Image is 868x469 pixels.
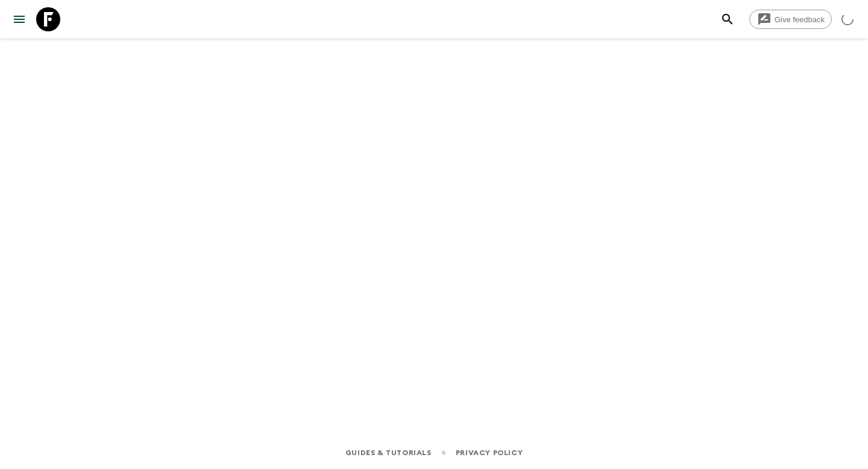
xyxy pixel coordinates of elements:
[7,7,31,31] button: menu
[749,10,832,29] a: Give feedback
[768,15,831,24] span: Give feedback
[345,446,432,459] a: Guides & Tutorials
[456,446,523,459] a: Privacy Policy
[715,7,740,31] button: search adventures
